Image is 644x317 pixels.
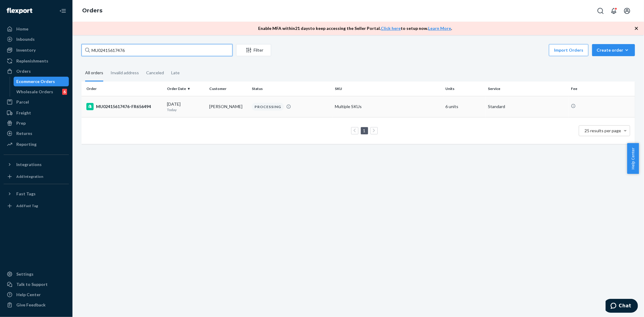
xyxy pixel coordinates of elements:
[585,128,621,133] span: 25 results per page
[488,104,566,110] p: Standard
[17,78,55,85] div: Ecommerce Orders
[362,128,367,133] a: Page 1 is your current page
[4,66,69,76] a: Orders
[258,25,452,31] p: Enable MFA within 21 days to keep accessing the Seller Portal. to setup now. .
[62,89,67,95] div: 6
[4,118,69,128] a: Prep
[4,269,69,279] a: Settings
[16,191,36,197] div: Fast Tags
[4,160,69,169] button: Integrations
[332,82,443,96] th: SKU
[4,290,69,299] a: Help Center
[207,96,249,117] td: [PERSON_NAME]
[16,26,28,32] div: Home
[16,36,35,42] div: Inbounds
[4,139,69,149] a: Reporting
[86,103,162,110] div: MU02415617476-FR656494
[16,47,36,53] div: Inventory
[627,143,639,174] button: Help Center
[4,201,69,211] a: Add Fast Tag
[167,107,205,112] p: Today
[7,8,32,14] img: Flexport logo
[16,120,26,126] div: Prep
[249,82,332,96] th: Status
[165,82,207,96] th: Order Date
[17,89,53,95] div: Wholesale Orders
[4,300,69,310] button: Give Feedback
[16,162,42,168] div: Integrations
[16,203,38,208] div: Add Fast Tag
[606,299,638,314] iframe: Opens a widget where you can chat to one of our agents
[77,2,107,20] ol: breadcrumbs
[4,280,69,289] button: Talk to Support
[16,271,34,277] div: Settings
[14,87,69,97] a: Wholesale Orders6
[4,108,69,118] a: Freight
[4,24,69,34] a: Home
[16,58,48,64] div: Replenishments
[594,5,607,17] button: Open Search Box
[82,7,102,14] a: Orders
[592,44,635,56] button: Create order
[111,65,139,81] div: Invalid address
[4,97,69,107] a: Parcel
[236,44,271,56] button: Filter
[443,96,486,117] td: 6 units
[4,34,69,44] a: Inbounds
[16,281,48,287] div: Talk to Support
[485,82,569,96] th: Service
[608,5,620,17] button: Open notifications
[16,99,29,105] div: Parcel
[381,26,401,31] a: Click here
[621,5,633,17] button: Open account menu
[82,82,165,96] th: Order
[332,96,443,117] td: Multiple SKUs
[443,82,486,96] th: Units
[4,172,69,181] a: Add Integration
[16,302,46,308] div: Give Feedback
[549,44,588,56] button: Import Orders
[209,86,247,91] div: Customer
[4,189,69,199] button: Fast Tags
[4,56,69,66] a: Replenishments
[146,65,164,81] div: Canceled
[167,101,205,112] div: [DATE]
[82,44,232,56] input: Search orders
[85,65,103,82] div: All orders
[16,68,31,74] div: Orders
[57,5,69,17] button: Close Navigation
[597,47,630,53] div: Create order
[16,130,32,136] div: Returns
[16,141,37,147] div: Reporting
[236,47,271,53] div: Filter
[171,65,180,81] div: Late
[4,45,69,55] a: Inventory
[16,292,41,298] div: Help Center
[14,77,69,86] a: Ecommerce Orders
[569,82,635,96] th: Fee
[16,174,43,179] div: Add Integration
[16,110,31,116] div: Freight
[428,26,451,31] a: Learn More
[4,129,69,138] a: Returns
[252,103,284,111] div: PROCESSING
